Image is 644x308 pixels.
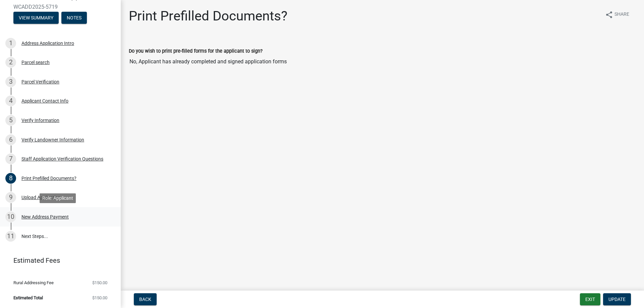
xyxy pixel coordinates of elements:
[21,60,50,65] div: Parcel search
[13,281,54,285] span: Rural Addressing Fee
[134,293,157,305] button: Back
[13,296,43,300] span: Estimated Total
[139,297,151,302] span: Back
[21,157,103,161] div: Staff Application Verification Questions
[61,12,87,24] button: Notes
[5,173,16,184] div: 8
[5,134,16,145] div: 6
[13,12,59,24] button: View Summary
[61,15,87,21] wm-modal-confirm: Notes
[580,293,600,305] button: Exit
[129,49,263,54] label: Do you wish to print pre-filled forms for the applicant to sign?
[21,214,69,219] div: New Address Payment
[21,195,61,200] div: Upload Application
[5,96,16,106] div: 4
[5,76,16,87] div: 3
[5,192,16,203] div: 9
[608,297,626,302] span: Update
[5,38,16,49] div: 1
[605,11,613,19] i: share
[21,99,68,103] div: Applicant Contact Info
[5,57,16,68] div: 2
[21,176,76,181] div: Print Prefilled Documents?
[5,153,16,164] div: 7
[92,296,107,300] span: $150.00
[5,254,110,267] a: Estimated Fees
[21,137,84,142] div: Verify Landowner Information
[13,15,59,21] wm-modal-confirm: Summary
[5,211,16,222] div: 10
[21,41,74,46] div: Address Application Intro
[5,231,16,242] div: 11
[40,193,76,203] div: Role: Applicant
[21,118,59,123] div: Verify Information
[129,8,287,24] h1: Print Prefilled Documents?
[5,115,16,126] div: 5
[92,281,107,285] span: $150.00
[603,293,631,305] button: Update
[13,4,107,10] span: WCADD2025-5719
[600,8,635,21] button: shareShare
[21,79,59,84] div: Parcel Verification
[614,11,629,19] span: Share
